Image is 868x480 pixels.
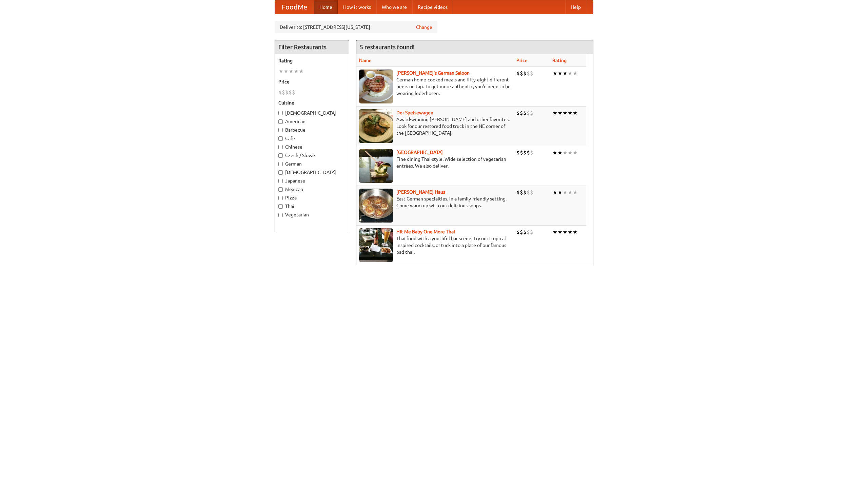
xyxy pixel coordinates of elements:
a: Der Speisewagen [396,110,433,115]
p: German home-cooked meals and fifty-eight different beers on tap. To get more authentic, you'd nee... [359,76,511,97]
li: ★ [563,228,568,236]
img: esthers.jpg [359,70,393,103]
a: Rating [552,58,567,63]
input: [DEMOGRAPHIC_DATA] [278,111,283,115]
li: $ [516,149,520,156]
li: ★ [552,149,557,156]
li: $ [520,189,523,196]
li: $ [520,109,523,117]
li: ★ [299,68,304,75]
li: ★ [557,149,563,156]
li: $ [527,189,530,196]
li: $ [523,109,527,117]
input: American [278,119,283,124]
li: ★ [552,70,557,77]
b: [GEOGRAPHIC_DATA] [396,150,443,155]
input: German [278,162,283,166]
a: Who we are [376,0,412,14]
img: satay.jpg [359,149,393,183]
a: Recipe videos [412,0,453,14]
li: $ [516,228,520,236]
li: $ [530,228,533,236]
input: Chinese [278,145,283,149]
li: ★ [557,70,563,77]
li: $ [520,149,523,156]
li: $ [527,109,530,117]
a: How it works [338,0,376,14]
li: ★ [278,68,283,75]
label: Mexican [278,186,346,193]
li: $ [520,70,523,77]
h5: Cuisine [278,99,346,106]
label: [DEMOGRAPHIC_DATA] [278,169,346,176]
li: $ [530,149,533,156]
h4: Filter Restaurants [275,40,349,54]
h5: Rating [278,57,346,64]
li: $ [530,189,533,196]
input: Japanese [278,179,283,183]
h5: Price [278,78,346,85]
li: $ [289,89,292,96]
li: $ [523,228,527,236]
a: Hit Me Baby One More Thai [396,229,455,234]
li: ★ [573,228,578,236]
li: ★ [294,68,299,75]
li: ★ [557,228,563,236]
li: ★ [568,228,573,236]
p: Award-winning [PERSON_NAME] and other favorites. Look for our restored food truck in the NE corne... [359,116,511,136]
img: speisewagen.jpg [359,109,393,143]
li: $ [530,70,533,77]
label: American [278,118,346,125]
label: Czech / Slovak [278,152,346,159]
label: Japanese [278,177,346,184]
div: Deliver to: [STREET_ADDRESS][US_STATE] [275,21,437,33]
li: ★ [573,149,578,156]
li: ★ [552,189,557,196]
li: $ [282,89,285,96]
input: Cafe [278,136,283,141]
li: $ [278,89,282,96]
img: babythai.jpg [359,228,393,262]
li: ★ [563,109,568,117]
label: Barbecue [278,127,346,133]
label: Vegetarian [278,211,346,218]
li: $ [527,149,530,156]
li: $ [292,89,295,96]
li: ★ [573,70,578,77]
a: Change [416,24,432,31]
p: Thai food with a youthful bar scene. Try our tropical inspired cocktails, or tuck into a plate of... [359,235,511,255]
label: Chinese [278,143,346,150]
li: ★ [573,109,578,117]
li: $ [527,70,530,77]
li: ★ [568,109,573,117]
li: $ [285,89,289,96]
img: kohlhaus.jpg [359,189,393,223]
a: Name [359,58,372,63]
li: ★ [552,109,557,117]
li: $ [516,70,520,77]
li: ★ [563,189,568,196]
label: Thai [278,203,346,210]
input: Thai [278,204,283,209]
input: Vegetarian [278,213,283,217]
p: Fine dining Thai-style. Wide selection of vegetarian entrées. We also deliver. [359,156,511,169]
li: ★ [289,68,294,75]
li: ★ [557,109,563,117]
a: FoodMe [275,0,314,14]
input: Czech / Slovak [278,153,283,158]
a: [PERSON_NAME]'s German Saloon [396,70,470,76]
p: East German specialties, in a family-friendly setting. Come warm up with our delicious soups. [359,195,511,209]
a: Price [516,58,528,63]
li: $ [516,109,520,117]
li: ★ [568,149,573,156]
li: ★ [283,68,289,75]
input: Pizza [278,196,283,200]
input: [DEMOGRAPHIC_DATA] [278,170,283,175]
li: $ [523,189,527,196]
li: ★ [563,149,568,156]
a: [PERSON_NAME] Haus [396,189,445,195]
